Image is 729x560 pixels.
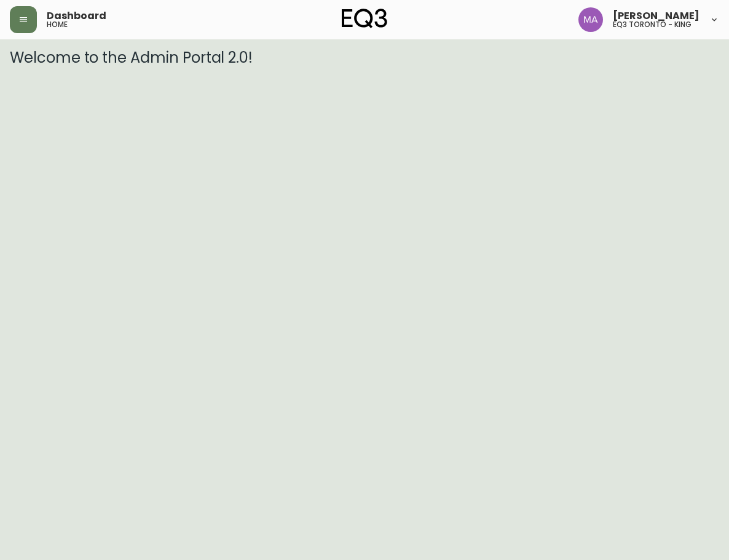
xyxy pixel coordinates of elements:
[47,21,68,28] h5: home
[578,7,603,32] img: 4f0989f25cbf85e7eb2537583095d61e
[47,11,106,21] span: Dashboard
[613,11,699,21] span: [PERSON_NAME]
[613,21,692,28] h5: eq3 toronto - king
[342,9,387,28] img: logo
[10,49,719,66] h3: Welcome to the Admin Portal 2.0!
